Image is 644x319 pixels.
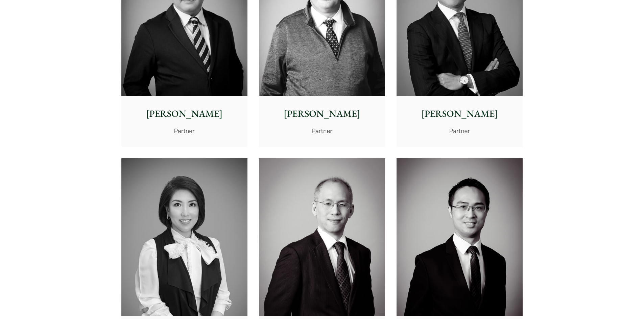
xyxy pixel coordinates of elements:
p: [PERSON_NAME] [402,107,517,121]
p: Partner [402,126,517,135]
p: [PERSON_NAME] [127,107,242,121]
p: Partner [264,126,380,135]
p: Partner [127,126,242,135]
p: [PERSON_NAME] [264,107,380,121]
